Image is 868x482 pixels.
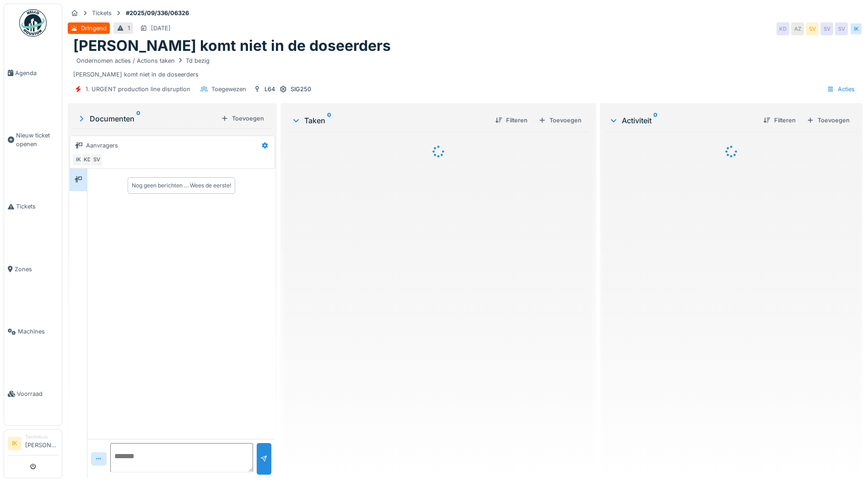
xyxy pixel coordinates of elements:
div: SV [806,22,819,35]
div: [PERSON_NAME] komt niet in de doseerders [73,55,857,79]
div: IK [72,153,85,166]
div: KD [776,22,789,35]
span: Zones [15,265,58,274]
span: Tickets [16,202,58,211]
div: L64 [264,85,275,93]
div: 1. URGENT production line disruption [86,85,190,93]
div: Toegewezen [211,85,246,93]
div: Documenten [77,113,217,124]
div: Technicus [25,433,58,440]
sup: 0 [136,113,140,124]
a: Tickets [4,175,62,238]
div: SV [820,22,833,35]
div: Aanvragers [86,141,118,150]
div: Taken [291,115,488,126]
div: Filteren [760,114,799,126]
a: Zones [4,238,62,300]
div: SV [90,153,103,166]
sup: 0 [327,115,331,126]
span: Nieuw ticket openen [16,131,58,148]
div: SIG250 [291,85,311,93]
div: Dringend [81,24,107,33]
div: Filteren [491,114,531,126]
div: Ondernomen acties / Actions taken Td bezig [76,56,210,65]
div: Toevoegen [217,112,268,125]
div: Tickets [92,9,112,17]
a: Voorraad [4,363,62,425]
li: [PERSON_NAME] [25,433,58,453]
div: [DATE] [151,24,171,33]
div: KD [81,153,94,166]
div: Toevoegen [535,114,585,126]
a: Machines [4,301,62,363]
div: SV [835,22,848,35]
a: IK Technicus[PERSON_NAME] [8,433,58,455]
div: IK [850,22,863,35]
a: Nieuw ticket openen [4,104,62,175]
li: IK [8,437,22,450]
div: Acties [823,82,859,96]
span: Voorraad [17,389,58,398]
strong: #2025/09/336/06326 [122,9,193,17]
div: AZ [791,22,804,35]
a: Agenda [4,42,62,104]
img: Badge_color-CXgf-gQk.svg [19,9,47,37]
h1: [PERSON_NAME] komt niet in de doseerders [73,37,391,55]
div: 1 [128,24,130,33]
span: Machines [18,327,58,336]
div: Activiteit [609,115,756,126]
div: Toevoegen [803,114,853,126]
div: Nog geen berichten … Wees de eerste! [132,181,231,190]
span: Agenda [15,69,58,77]
sup: 0 [653,115,658,126]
